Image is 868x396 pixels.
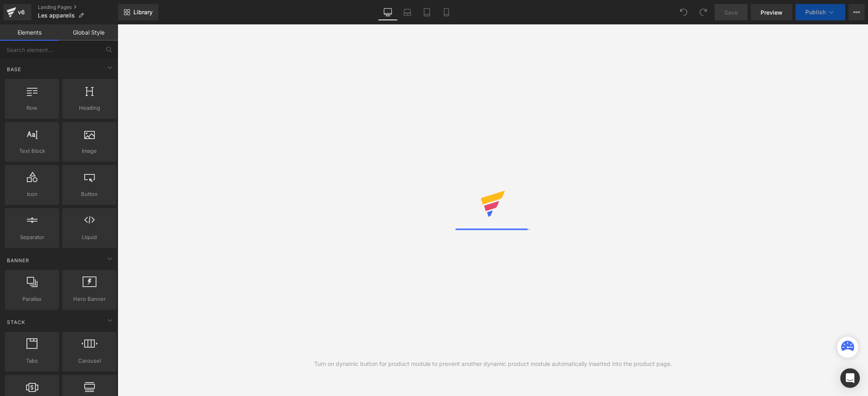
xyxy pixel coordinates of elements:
[724,8,738,17] span: Save
[398,4,417,20] a: Laptop
[65,147,114,155] span: Image
[7,233,57,242] span: Separator
[38,12,75,19] span: Les appareils
[65,190,114,198] span: Button
[7,147,57,155] span: Text Block
[38,4,118,11] a: Landing Pages
[7,190,57,198] span: Icon
[695,4,711,20] button: Redo
[6,257,30,264] span: Banner
[761,8,783,17] span: Preview
[59,24,118,41] a: Global Style
[16,7,26,17] div: v6
[3,4,31,20] a: v6
[133,9,153,16] span: Library
[7,295,57,303] span: Parallax
[378,4,398,20] a: Desktop
[65,233,114,242] span: Liquid
[7,104,57,112] span: Row
[118,4,158,20] a: New Library
[805,9,826,15] span: Publish
[417,4,437,20] a: Tablet
[65,357,114,365] span: Carousel
[796,4,845,20] button: Publish
[65,104,114,112] span: Heading
[840,368,860,388] div: Open Intercom Messenger
[6,318,26,326] span: Stack
[7,357,57,365] span: Tabs
[437,4,456,20] a: Mobile
[314,359,672,368] div: Turn on dynamic button for product module to prevent another dynamic product module automatically...
[848,4,865,20] button: More
[751,4,792,20] a: Preview
[65,295,114,303] span: Hero Banner
[6,65,22,73] span: Base
[676,4,692,20] button: Undo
